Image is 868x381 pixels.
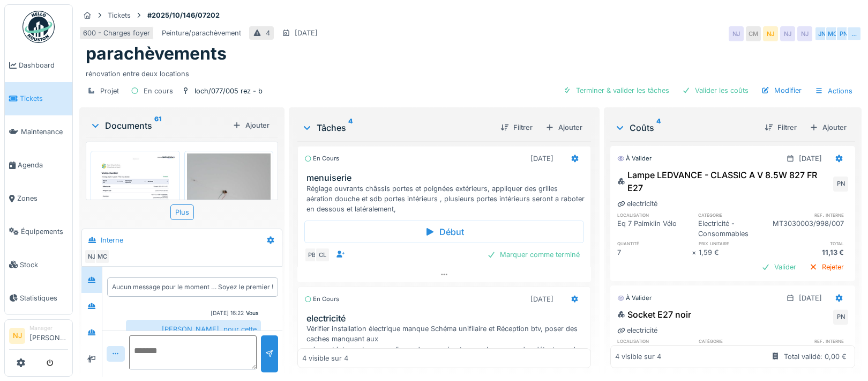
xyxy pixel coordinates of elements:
div: Socket E27 noir [617,308,691,321]
div: 600 - Charges foyer [83,28,150,38]
li: NJ [9,328,25,344]
div: loch/077/005 rez - b [194,86,263,96]
span: Maintenance [21,127,68,137]
div: Plus [170,204,194,220]
a: Agenda [5,149,72,182]
div: CL [315,247,330,262]
div: Projet [100,86,119,96]
div: Peinture/parachèvement [162,28,241,38]
div: PN [833,310,848,325]
h6: catégorie [699,338,774,345]
div: × [692,247,699,258]
h6: localisation [617,338,692,345]
h6: ref. interne [773,338,848,345]
div: Eq 7 Paimklin Vélo [617,218,692,239]
div: Modifier [757,83,806,98]
a: Statistiques [5,281,72,314]
div: PN [836,26,851,41]
span: Dashboard [19,60,68,70]
span: Équipements [21,226,68,237]
div: Terminer & valider les tâches [559,83,674,98]
div: CM [746,26,761,41]
div: NJ [729,26,744,41]
div: Valider les coûts [678,83,753,98]
strong: #2025/10/146/07202 [143,10,224,20]
div: JN [814,26,829,41]
div: MT3030003/998/007 [773,218,848,239]
a: Stock [5,248,72,281]
div: Total validé: 0,00 € [784,351,847,362]
sup: 4 [348,121,353,134]
div: [DATE] [799,153,822,164]
div: Documents [90,119,228,132]
div: [DATE] [295,28,318,38]
div: 4 visible sur 4 [615,351,661,362]
div: En cours [304,295,339,304]
div: À valider [617,154,652,163]
div: Vérifier installation électrique manque Schéma unifilaire et Réception btv, poser des caches manq... [306,324,586,375]
div: En cours [144,86,173,96]
div: Réglage ouvrants châssis portes et poignées extérieurs, appliquer des grilles aération douche et ... [306,184,586,215]
span: Agenda [18,160,68,170]
div: Actions [810,83,857,99]
h6: total [773,240,848,247]
div: rénovation entre deux locations [86,64,855,79]
div: NJ [763,26,778,41]
img: lx37pptkx5tkh295hus5dpbpumzm [187,153,271,266]
div: [DATE] [799,293,822,303]
div: À valider [617,294,652,303]
div: Ajouter [541,120,587,135]
div: [DATE] 16:22 [211,309,244,317]
li: [PERSON_NAME] [29,324,68,347]
a: Zones [5,182,72,215]
div: Tickets [108,10,131,20]
div: [DATE] [530,153,553,164]
div: Ajouter [805,120,851,135]
div: … [847,26,862,41]
h6: prix unitaire [699,240,774,247]
div: 1,59 € [699,247,774,258]
span: Tickets [20,93,68,104]
div: Electricité - Consommables [698,218,773,239]
h6: quantité [617,240,692,247]
div: Interne [101,235,123,245]
div: NJ [780,26,795,41]
div: PN [833,177,848,192]
a: Tickets [5,82,72,115]
div: Manager [29,324,68,332]
h3: electricité [306,313,586,324]
div: Tâches [302,121,491,134]
sup: 4 [656,121,661,134]
div: Ajouter [228,118,274,133]
h6: ref. interne [773,211,848,218]
div: electricité [617,325,657,335]
span: Zones [17,193,68,203]
div: Valider [757,260,800,274]
h6: localisation [617,211,692,218]
img: Badge_color-CXgf-gQk.svg [23,11,55,43]
span: Statistiques [20,293,68,303]
div: Vous [246,309,259,317]
div: 4 visible sur 4 [302,353,348,363]
div: Filtrer [496,120,537,135]
div: 4 [266,28,270,38]
div: MC [95,249,110,264]
span: Stock [20,260,68,270]
div: 7 [617,247,692,258]
div: NJ [797,26,812,41]
div: MC [825,26,840,41]
div: En cours [304,154,339,163]
div: NJ [84,249,99,264]
div: Début [304,221,583,243]
div: Marquer comme terminé [483,247,584,262]
div: Lampe LEDVANCE - CLASSIC A V 8.5W 827 FR E27 [617,168,831,194]
div: Rejeter [805,260,848,274]
div: Aucun message pour le moment … Soyez le premier ! [112,282,273,292]
h1: parachèvements [86,43,227,64]
div: PB [304,247,319,262]
div: Coûts [615,121,756,134]
img: eyqz8j4ka4g2pm3ny745h876t46l [93,153,177,272]
a: Maintenance [5,115,72,149]
sup: 61 [154,119,161,132]
div: Filtrer [760,120,801,135]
